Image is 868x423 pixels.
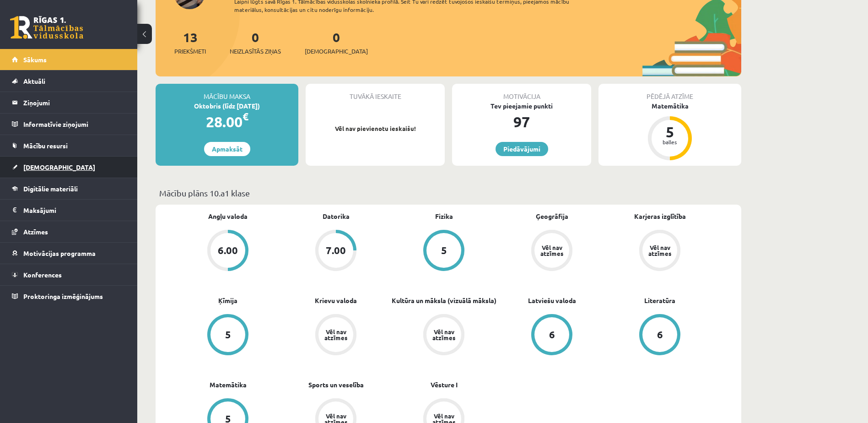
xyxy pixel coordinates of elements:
[23,249,96,257] span: Motivācijas programma
[606,230,714,273] a: Vēl nav atzīmes
[390,314,498,357] a: Vēl nav atzīmes
[431,329,457,341] div: Vēl nav atzīmes
[12,264,126,285] a: Konferences
[159,187,738,199] p: Mācību plāns 10.a1 klase
[12,135,126,156] a: Mācību resursi
[12,157,126,178] a: [DEMOGRAPHIC_DATA]
[598,101,741,162] a: Matemātika 5 balles
[156,111,298,133] div: 28.00
[306,84,445,101] div: Tuvākā ieskaite
[452,84,591,101] div: Motivācija
[431,380,458,390] a: Vēsture I
[23,141,68,150] span: Mācību resursi
[12,243,126,264] a: Motivācijas programma
[208,211,248,221] a: Angļu valoda
[230,29,281,56] a: 0Neizlasītās ziņas
[647,244,673,256] div: Vēl nav atzīmes
[23,292,103,300] span: Proktoringa izmēģinājums
[539,244,565,256] div: Vēl nav atzīmes
[174,314,282,357] a: 5
[498,230,606,273] a: Vēl nav atzīmes
[12,286,126,307] a: Proktoringa izmēģinājums
[218,245,238,255] div: 6.00
[174,230,282,273] a: 6.00
[225,330,231,340] div: 5
[174,47,206,56] span: Priekšmeti
[305,29,368,56] a: 0[DEMOGRAPHIC_DATA]
[23,184,78,193] span: Digitālie materiāli
[12,221,126,242] a: Atzīmes
[243,110,248,123] span: €
[12,114,126,135] a: Informatīvie ziņojumi
[23,114,126,135] legend: Informatīvie ziņojumi
[496,142,548,156] a: Piedāvājumi
[204,142,250,156] a: Apmaksāt
[326,245,346,255] div: 7.00
[441,245,447,255] div: 5
[23,77,45,85] span: Aktuāli
[657,330,663,340] div: 6
[23,271,62,279] span: Konferences
[210,380,247,390] a: Matemātika
[308,380,364,390] a: Sports un veselība
[315,296,357,305] a: Krievu valoda
[549,330,555,340] div: 6
[23,200,126,221] legend: Maksājumi
[606,314,714,357] a: 6
[390,230,498,273] a: 5
[644,296,675,305] a: Literatūra
[23,163,95,171] span: [DEMOGRAPHIC_DATA]
[634,211,686,221] a: Karjeras izglītība
[156,101,298,111] div: Oktobris (līdz [DATE])
[310,124,440,133] p: Vēl nav pievienotu ieskaišu!
[536,211,568,221] a: Ģeogrāfija
[598,84,741,101] div: Pēdējā atzīme
[23,92,126,113] legend: Ziņojumi
[12,178,126,199] a: Digitālie materiāli
[12,49,126,70] a: Sākums
[230,47,281,56] span: Neizlasītās ziņas
[435,211,453,221] a: Fizika
[282,230,390,273] a: 7.00
[282,314,390,357] a: Vēl nav atzīmes
[452,111,591,133] div: 97
[323,211,350,221] a: Datorika
[156,84,298,101] div: Mācību maksa
[305,47,368,56] span: [DEMOGRAPHIC_DATA]
[12,200,126,221] a: Maksājumi
[12,92,126,113] a: Ziņojumi
[12,70,126,92] a: Aktuāli
[598,101,741,111] div: Matemātika
[323,329,349,341] div: Vēl nav atzīmes
[392,296,496,305] a: Kultūra un māksla (vizuālā māksla)
[656,125,684,139] div: 5
[498,314,606,357] a: 6
[23,55,47,64] span: Sākums
[656,139,684,145] div: balles
[452,101,591,111] div: Tev pieejamie punkti
[528,296,576,305] a: Latviešu valoda
[23,228,48,236] span: Atzīmes
[218,296,237,305] a: Ķīmija
[174,29,206,56] a: 13Priekšmeti
[10,16,83,39] a: Rīgas 1. Tālmācības vidusskola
